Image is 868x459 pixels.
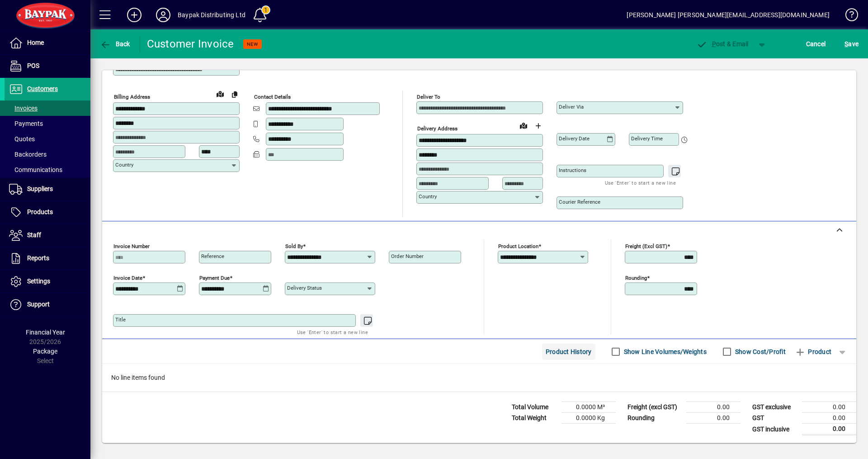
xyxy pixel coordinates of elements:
[9,120,43,127] span: Payments
[542,344,595,360] button: Product History
[201,253,224,259] mat-label: Reference
[147,37,234,51] div: Customer Invoice
[113,275,142,281] mat-label: Invoice date
[5,147,90,162] a: Backorders
[839,2,857,31] a: Knowledge Base
[516,118,531,133] a: View on map
[795,344,831,359] span: Product
[5,247,90,270] a: Reports
[297,327,368,337] mat-hint: Use 'Enter' to start a new line
[748,413,802,424] td: GST
[5,270,90,293] a: Settings
[802,424,856,435] td: 0.00
[27,85,58,92] span: Customers
[625,243,667,249] mat-label: Freight (excl GST)
[27,231,41,239] span: Staff
[9,166,62,173] span: Communications
[804,36,828,52] button: Cancel
[27,39,44,46] span: Home
[5,116,90,131] a: Payments
[561,413,616,424] td: 0.0000 Kg
[149,7,178,23] button: Profile
[561,402,616,413] td: 0.0000 M³
[559,135,590,142] mat-label: Delivery date
[27,301,50,308] span: Support
[806,37,826,51] span: Cancel
[5,178,90,201] a: Suppliers
[27,62,39,69] span: POS
[287,285,322,291] mat-label: Delivery status
[748,402,802,413] td: GST exclusive
[115,162,133,168] mat-label: Country
[27,254,49,262] span: Reports
[33,348,57,355] span: Package
[696,40,749,48] span: ost & Email
[227,87,242,101] button: Copy to Delivery address
[842,36,861,52] button: Save
[5,201,90,224] a: Products
[625,275,647,281] mat-label: Rounding
[692,36,753,52] button: Post & Email
[27,185,53,192] span: Suppliers
[98,36,132,52] button: Back
[748,424,802,435] td: GST inclusive
[5,100,90,116] a: Invoices
[120,7,149,23] button: Add
[5,55,90,77] a: POS
[559,104,584,110] mat-label: Deliver via
[90,36,140,52] app-page-header-button: Back
[605,177,676,188] mat-hint: Use 'Enter' to start a new line
[844,37,859,51] span: ave
[802,413,856,424] td: 0.00
[686,413,741,424] td: 0.00
[27,208,53,215] span: Products
[102,364,856,392] div: No line items found
[419,193,437,200] mat-label: Country
[213,86,227,101] a: View on map
[733,347,786,356] label: Show Cost/Profit
[559,167,586,173] mat-label: Instructions
[115,316,126,323] mat-label: Title
[623,413,686,424] td: Rounding
[844,40,848,48] span: S
[113,243,150,249] mat-label: Invoice number
[9,105,38,112] span: Invoices
[27,277,50,285] span: Settings
[178,8,245,22] div: Baypak Distributing Ltd
[9,135,35,143] span: Quotes
[507,413,561,424] td: Total Weight
[199,275,230,281] mat-label: Payment due
[5,224,90,247] a: Staff
[623,402,686,413] td: Freight (excl GST)
[5,293,90,316] a: Support
[391,253,424,259] mat-label: Order number
[622,347,707,356] label: Show Line Volumes/Weights
[247,41,258,47] span: NEW
[100,40,130,48] span: Back
[285,243,303,249] mat-label: Sold by
[498,243,538,249] mat-label: Product location
[9,151,47,158] span: Backorders
[5,162,90,177] a: Communications
[627,8,830,22] div: [PERSON_NAME] [PERSON_NAME][EMAIL_ADDRESS][DOMAIN_NAME]
[631,135,663,142] mat-label: Delivery time
[802,402,856,413] td: 0.00
[5,32,90,54] a: Home
[559,199,600,205] mat-label: Courier Reference
[712,40,716,48] span: P
[417,94,440,100] mat-label: Deliver To
[531,119,545,133] button: Choose address
[686,402,741,413] td: 0.00
[5,131,90,147] a: Quotes
[26,329,65,336] span: Financial Year
[546,344,592,359] span: Product History
[507,402,561,413] td: Total Volume
[790,344,836,360] button: Product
